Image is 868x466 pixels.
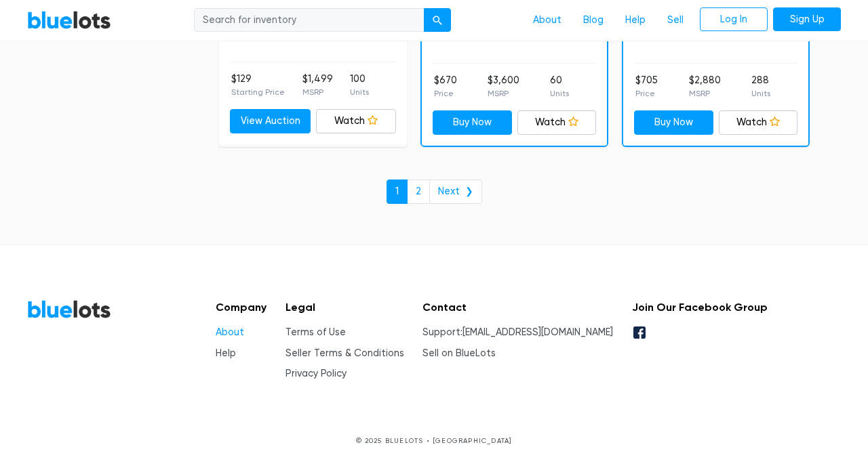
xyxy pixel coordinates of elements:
[422,347,496,359] a: Sell on BlueLots
[488,87,519,100] p: MSRP
[216,347,236,359] a: Help
[231,86,285,98] p: Starting Price
[230,109,311,133] a: View Auction
[550,73,569,100] li: 60
[689,87,721,100] p: MSRP
[751,87,770,100] p: Units
[194,8,425,33] input: Search for inventory
[27,10,111,30] a: BlueLots
[635,87,658,100] p: Price
[350,72,369,99] li: 100
[302,86,333,98] p: MSRP
[751,73,770,100] li: 288
[700,7,768,32] a: Log In
[433,110,512,135] a: Buy Now
[488,73,519,100] li: $3,600
[429,179,482,204] a: Next ❯
[231,72,285,99] li: $129
[632,301,768,314] h5: Join Our Facebook Group
[635,73,658,100] li: $705
[689,73,721,100] li: $2,880
[350,86,369,98] p: Units
[572,7,614,33] a: Blog
[316,109,397,133] a: Watch
[422,301,613,314] h5: Contact
[407,179,430,204] a: 2
[550,87,569,100] p: Units
[216,301,267,314] h5: Company
[614,7,656,33] a: Help
[285,347,404,359] a: Seller Terms & Conditions
[27,299,111,319] a: BlueLots
[634,110,713,135] a: Buy Now
[285,326,346,338] a: Terms of Use
[285,368,347,379] a: Privacy Policy
[773,7,841,32] a: Sign Up
[27,436,841,446] p: © 2025 BLUELOTS • [GEOGRAPHIC_DATA]
[285,301,404,314] h5: Legal
[719,110,798,135] a: Watch
[387,179,408,204] a: 1
[422,325,613,340] li: Support:
[216,326,244,338] a: About
[434,87,457,100] p: Price
[522,7,572,33] a: About
[462,326,613,338] a: [EMAIL_ADDRESS][DOMAIN_NAME]
[434,73,457,100] li: $670
[302,72,333,99] li: $1,499
[517,110,597,135] a: Watch
[656,7,694,33] a: Sell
